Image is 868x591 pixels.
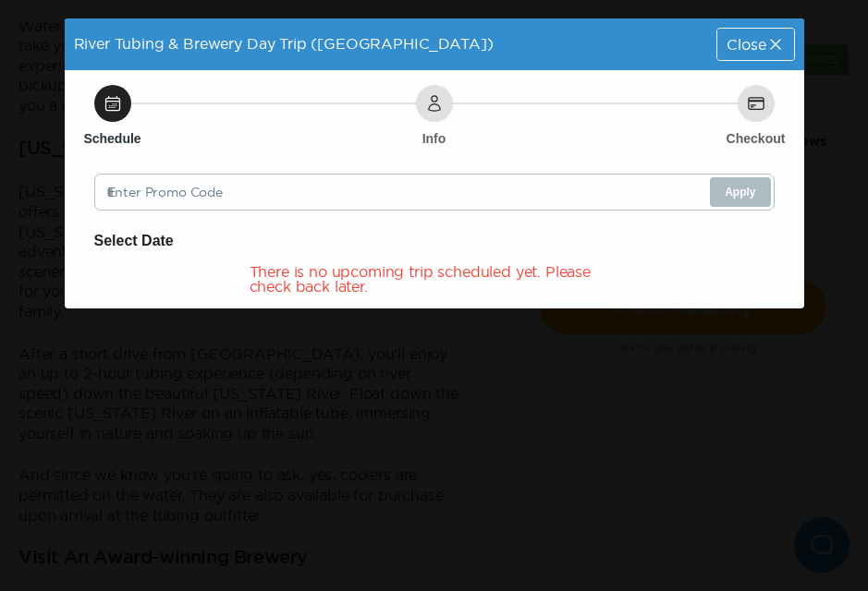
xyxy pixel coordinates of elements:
span: Close [727,37,765,52]
h6: Select Date [94,229,775,253]
div: There is no upcoming trip scheduled yet. Please check back later. [250,264,619,294]
h6: Info [422,129,446,148]
span: River Tubing & Brewery Day Trip ([GEOGRAPHIC_DATA]) [74,35,494,52]
h6: Checkout [727,129,786,148]
h6: Schedule [83,129,141,148]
